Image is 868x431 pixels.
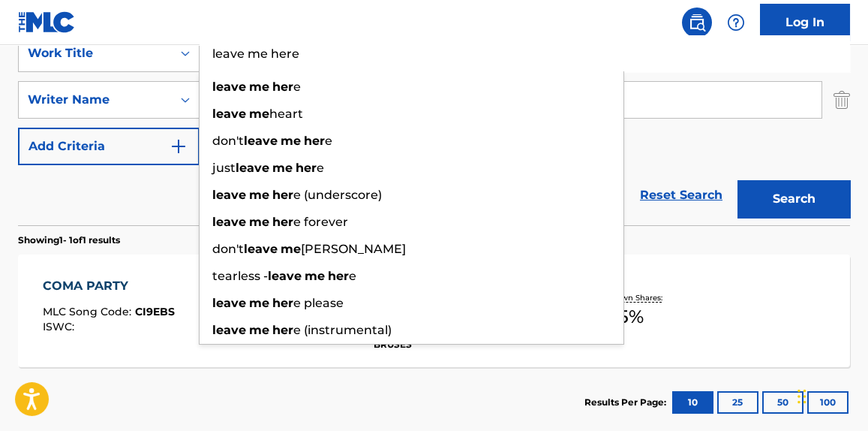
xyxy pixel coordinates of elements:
[212,107,246,121] strong: leave
[135,305,175,318] span: CI9EBS
[244,242,278,256] strong: leave
[272,296,293,310] strong: her
[296,161,317,175] strong: her
[212,134,244,148] span: don't
[18,35,850,225] form: Search Form
[793,359,868,431] iframe: Chat Widget
[727,14,745,32] img: help
[304,134,325,148] strong: her
[584,396,670,409] p: Results Per Page:
[293,323,392,337] span: e (instrumental)
[212,215,246,229] strong: leave
[249,296,269,310] strong: me
[682,8,712,38] a: Public Search
[272,323,293,337] strong: her
[717,391,758,414] button: 25
[43,305,135,318] span: MLC Song Code :
[721,8,751,38] div: Help
[249,107,269,121] strong: me
[244,134,278,148] strong: leave
[249,80,269,94] strong: me
[18,255,850,367] a: COMA PARTYMLC Song Code:CI9EBSISWC:Writers (4)[PERSON_NAME] [PERSON_NAME] [PERSON_NAME], [PERSON_...
[688,14,706,32] img: search
[28,44,163,62] div: Work Title
[272,80,293,94] strong: her
[249,323,269,337] strong: me
[249,188,269,202] strong: me
[268,269,302,283] strong: leave
[293,215,348,229] span: e forever
[249,215,269,229] strong: me
[212,161,236,175] span: just
[328,269,349,283] strong: her
[586,292,666,303] p: Total Known Shares:
[212,242,244,256] span: don't
[608,303,644,330] span: 75 %
[293,80,301,94] span: e
[28,91,163,109] div: Writer Name
[18,11,76,33] img: MLC Logo
[737,180,850,218] button: Search
[212,269,268,283] span: tearless -
[762,391,803,414] button: 50
[293,296,344,310] span: e please
[293,188,382,202] span: e (underscore)
[833,81,850,119] img: Delete Criterion
[672,391,713,414] button: 10
[325,134,332,148] span: e
[212,80,246,94] strong: leave
[349,269,356,283] span: e
[236,161,269,175] strong: leave
[18,128,200,165] button: Add Criteria
[18,234,120,247] p: Showing 1 - 1 of 1 results
[281,242,301,256] strong: me
[797,374,806,419] div: Drag
[269,107,303,121] span: heart
[301,242,406,256] span: [PERSON_NAME]
[281,134,301,148] strong: me
[760,4,850,41] a: Log In
[632,179,730,212] a: Reset Search
[212,296,246,310] strong: leave
[43,320,78,333] span: ISWC :
[170,137,188,155] img: 9d2ae6d4665cec9f34b9.svg
[272,161,293,175] strong: me
[305,269,325,283] strong: me
[317,161,324,175] span: e
[43,277,175,295] div: COMA PARTY
[272,215,293,229] strong: her
[212,323,246,337] strong: leave
[212,188,246,202] strong: leave
[272,188,293,202] strong: her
